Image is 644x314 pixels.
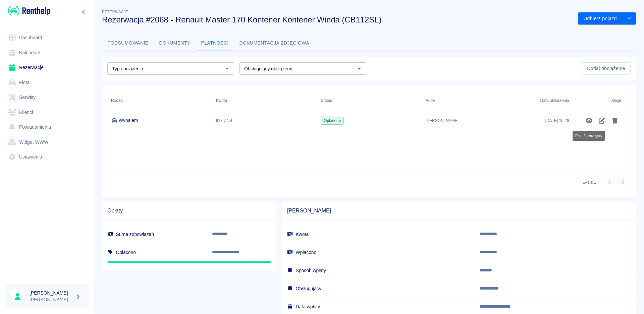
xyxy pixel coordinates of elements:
[234,35,315,51] button: Dokumentacja zdjęciowa
[287,267,469,274] h6: Sposób wpłaty
[5,60,89,75] a: Rezerwacje
[30,290,72,296] h6: [PERSON_NAME]
[582,62,631,75] button: Dodaj obciążenie
[107,261,271,263] span: Nadpłata: 0,00 zł
[540,91,569,110] div: Data utworzenia
[321,118,343,124] span: Opłacone
[5,149,89,165] a: Ustawienia
[213,91,318,110] div: Kwota
[5,135,89,150] a: Widget WWW
[595,115,608,126] button: Edytuj obciążenie
[5,45,89,60] a: Kalendarz
[107,249,201,256] h6: Opłacono
[102,15,573,24] h3: Rezerwacja #2068 - Renault Master 170 Kontener Kontener Winda (CB112SL)
[213,110,318,131] div: 613,77 zł
[287,249,469,256] h6: Wpłacono
[422,110,527,131] div: [PERSON_NAME]
[608,115,622,126] button: Usuń obciążenie
[119,117,138,124] p: Wynajem
[107,231,201,238] h6: Suma zobowiązań
[287,285,469,292] h6: Obsługujący
[79,8,89,16] button: Zwiń nawigację
[5,30,89,45] a: Dashboard
[5,5,50,16] a: Renthelp logo
[222,64,232,73] button: Otwórz
[426,91,435,110] div: Autor
[422,91,527,110] div: Autor
[583,115,596,126] button: Pokaż szczegóły
[623,12,636,25] button: drop-down
[5,90,89,105] a: Serwisy
[5,120,89,135] a: Powiadomienia
[355,64,364,73] button: Otwórz
[30,296,72,303] p: [PERSON_NAME]
[216,91,227,110] div: Kwota
[111,91,123,110] div: Rodzaj
[287,231,469,238] h6: Kwota
[321,91,332,110] div: Status
[154,35,196,51] button: Dokumenty
[545,118,569,124] div: 19 sie 2025, 15:26
[8,5,50,16] img: Renthelp logo
[573,91,625,110] div: Akcje
[527,91,573,110] div: Data utworzenia
[611,91,621,110] div: Akcje
[573,131,605,141] div: Pokaż szczegóły
[5,105,89,120] a: Klienci
[287,207,631,214] span: [PERSON_NAME]
[102,35,154,51] button: Podsumowanie
[196,35,234,51] button: Płatności
[108,91,213,110] div: Rodzaj
[102,10,128,14] span: Rezerwacje
[578,12,623,25] button: Odbierz pojazd
[287,303,469,310] h6: Data wpłaty
[583,179,596,185] p: 1–1 z 1
[107,207,271,214] span: Opłaty
[317,91,422,110] div: Status
[5,75,89,90] a: Flota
